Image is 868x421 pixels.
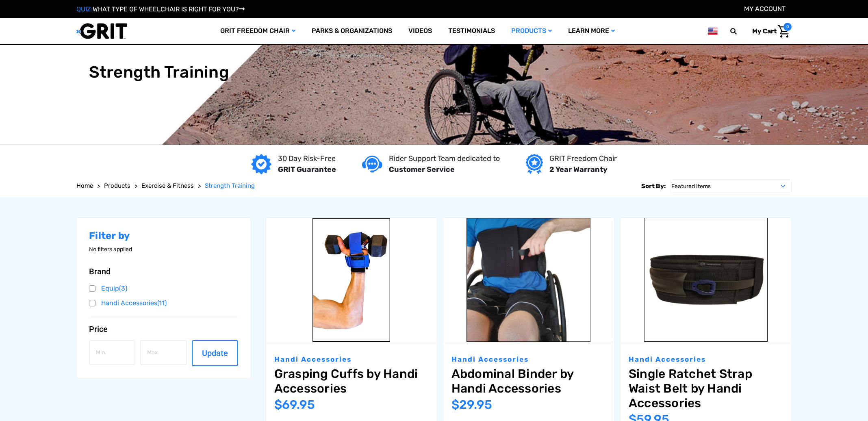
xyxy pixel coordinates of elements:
[205,182,255,189] span: Strength Training
[778,25,790,38] img: Cart
[744,5,786,13] a: Account
[266,218,437,342] a: Grasping Cuffs by Handi Accessories,$69.95
[443,218,614,342] a: Abdominal Binder by Handi Accessories,$29.95
[641,179,666,193] label: Sort By:
[76,23,127,39] img: GRIT All-Terrain Wheelchair and Mobility Equipment
[746,23,792,40] a: Cart with 0 items
[526,154,542,174] img: Year warranty
[141,182,194,189] span: Exercise & Fitness
[140,340,187,365] input: Max.
[89,297,239,309] a: Handi Accessories(11)
[451,397,492,412] span: $29.95
[157,299,167,307] span: (11)
[89,230,239,242] h2: Filter by
[205,181,255,191] a: Strength Training
[89,324,108,334] span: Price
[389,165,455,174] strong: Customer Service
[549,165,608,174] strong: 2 Year Warranty
[251,154,271,174] img: GRIT Guarantee
[76,182,93,189] span: Home
[278,153,336,164] p: 30 Day Risk-Free
[89,324,239,334] button: Price
[89,245,239,254] p: No filters applied
[752,27,777,35] span: My Cart
[274,354,429,365] p: Handi Accessories
[389,153,500,164] p: Rider Support Team dedicated to
[621,218,791,342] img: Single Ratchet Strap Waist Belt by Handi Accessories
[451,367,606,396] a: Abdominal Binder by Handi Accessories,$29.95
[629,354,783,365] p: Handi Accessories
[76,5,93,13] span: QUIZ:
[400,18,440,44] a: Videos
[304,18,400,44] a: Parks & Organizations
[89,282,239,295] a: Equip(3)
[104,181,130,191] a: Products
[192,340,238,366] button: Update
[362,156,382,172] img: Customer service
[119,284,127,292] span: (3)
[440,18,503,44] a: Testimonials
[451,354,606,365] p: Handi Accessories
[783,23,792,31] span: 0
[549,153,617,164] p: GRIT Freedom Chair
[104,182,130,189] span: Products
[274,397,315,412] span: $69.95
[278,165,336,174] strong: GRIT Guarantee
[443,218,614,342] img: Abdominal Binder by Handi Accessories
[708,26,718,36] img: us.png
[89,63,229,82] h1: Strength Training
[212,18,304,44] a: GRIT Freedom Chair
[274,367,429,396] a: Grasping Cuffs by Handi Accessories,$69.95
[560,18,623,44] a: Learn More
[621,218,791,342] a: Single Ratchet Strap Waist Belt by Handi Accessories,$59.95
[141,181,194,191] a: Exercise & Fitness
[89,267,111,276] span: Brand
[89,340,135,365] input: Min.
[629,367,783,410] a: Single Ratchet Strap Waist Belt by Handi Accessories,$59.95
[76,181,93,191] a: Home
[76,5,245,13] a: QUIZ:WHAT TYPE OF WHEELCHAIR IS RIGHT FOR YOU?
[89,267,239,276] button: Brand
[734,23,746,40] input: Search
[503,18,560,44] a: Products
[266,218,437,342] img: Grasping Cuffs by Handi Accessories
